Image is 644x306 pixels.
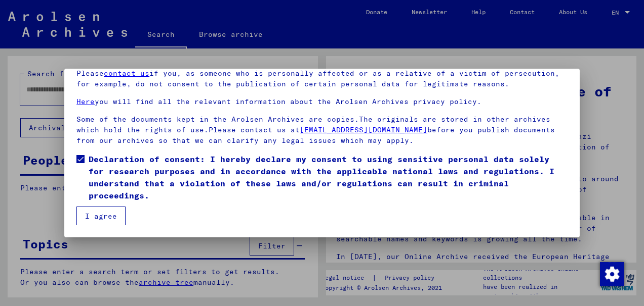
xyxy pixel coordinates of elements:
[104,69,149,78] a: contact us
[600,262,624,286] img: Change consent
[89,153,568,201] span: Declaration of consent: I hereby declare my consent to using sensitive personal data solely for r...
[76,68,568,89] p: Please if you, as someone who is personally affected or as a relative of a victim of persecution,...
[76,96,568,107] p: you will find all the relevant information about the Arolsen Archives privacy policy.
[300,125,427,134] a: [EMAIL_ADDRESS][DOMAIN_NAME]
[76,207,126,226] button: I agree
[76,114,568,146] p: Some of the documents kept in the Arolsen Archives are copies.The originals are stored in other a...
[76,97,95,106] a: Here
